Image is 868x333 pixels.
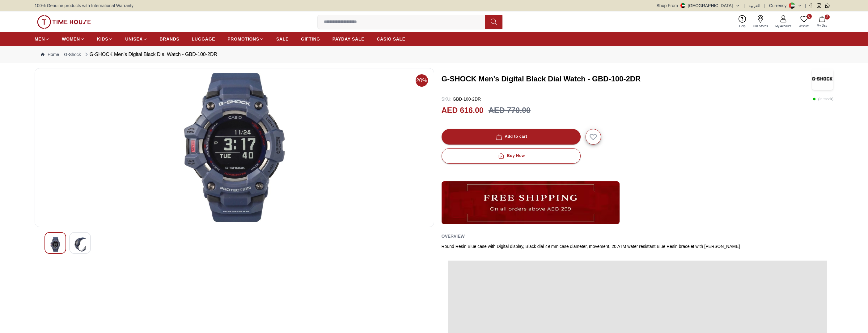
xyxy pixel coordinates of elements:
[227,36,259,42] span: PROMOTIONS
[35,46,833,63] nav: Breadcrumb
[495,133,527,140] div: Add to cart
[442,97,452,102] span: SKU :
[125,33,147,45] a: UNISEX
[160,36,180,42] span: BRANDS
[377,36,405,42] span: CASIO SALE
[64,51,81,58] a: G-Shock
[795,14,813,30] a: 0Wishlist
[825,15,830,19] span: 3
[74,237,86,252] img: G-SHOCK Men's Digital Black Dial Watch - GBD-100-2DR
[192,36,215,42] span: LUGGAGE
[301,36,320,42] span: GIFTING
[813,15,831,29] button: 3My Bag
[227,33,264,45] a: PROMOTIONS
[442,231,465,241] h2: Overview
[377,33,405,45] a: CASIO SALE
[805,2,806,9] span: |
[332,33,364,45] a: PAYDAY SALE
[657,2,740,9] button: Shop From[GEOGRAPHIC_DATA]
[40,73,429,222] img: G-SHOCK Men's Digital Black Dial Watch - GBD-100-2DR
[737,24,748,28] span: Help
[808,3,813,8] a: Facebook
[192,33,215,45] a: LUGGAGE
[680,3,685,8] img: United Arab Emirates
[62,36,80,42] span: WOMEN
[825,3,830,8] a: Whatsapp
[817,3,821,8] a: Instagram
[764,2,765,9] span: |
[35,36,45,42] span: MEN
[442,129,581,145] button: Add to cart
[35,33,49,45] a: MEN
[416,74,428,87] span: 20%
[125,36,142,42] span: UNISEX
[97,36,108,42] span: KIDS
[35,2,133,9] span: 100% Genuine products with International Warranty
[813,96,833,102] p: ( In stock )
[276,33,289,45] a: SALE
[748,2,760,9] button: العربية
[442,105,484,116] h2: AED 616.00
[773,24,794,28] span: My Account
[332,36,364,42] span: PAYDAY SALE
[442,96,481,102] p: GBD-100-2DR
[812,68,833,90] img: G-SHOCK Men's Digital Black Dial Watch - GBD-100-2DR
[814,23,830,28] span: My Bag
[50,237,61,252] img: G-SHOCK Men's Digital Black Dial Watch - GBD-100-2DR
[442,148,581,164] button: Buy Now
[749,14,772,30] a: Our Stores
[751,24,770,28] span: Our Stores
[41,51,59,58] a: Home
[301,33,320,45] a: GIFTING
[442,181,620,224] img: ...
[807,14,812,19] span: 0
[62,33,85,45] a: WOMEN
[37,15,91,29] img: ...
[735,14,749,30] a: Help
[769,2,789,9] div: Currency
[442,74,801,84] h3: G-SHOCK Men's Digital Black Dial Watch - GBD-100-2DR
[489,105,531,116] h3: AED 770.00
[442,243,834,249] div: Round Resin Blue case with Digital display, Black dial 49 mm case diameter, movement, 20 ATM wate...
[97,33,113,45] a: KIDS
[276,36,289,42] span: SALE
[497,152,525,159] div: Buy Now
[83,51,217,58] div: G-SHOCK Men's Digital Black Dial Watch - GBD-100-2DR
[160,33,180,45] a: BRANDS
[744,2,745,9] span: |
[796,24,812,28] span: Wishlist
